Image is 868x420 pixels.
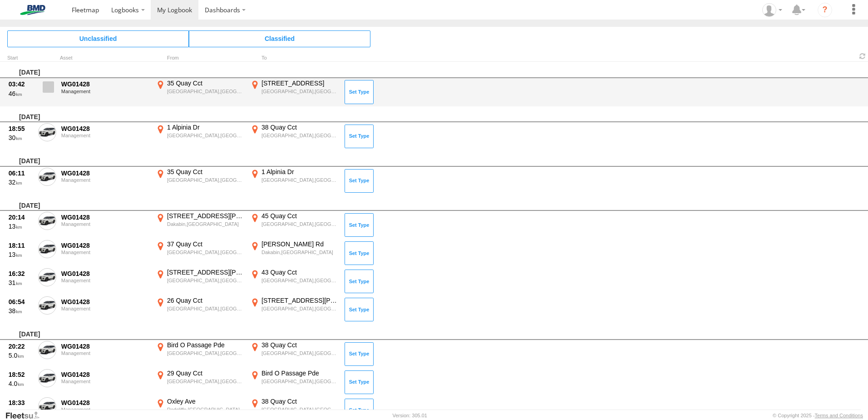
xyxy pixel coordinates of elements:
div: 35 Quay Cct [167,79,244,87]
div: 46 [9,90,33,98]
i: ? [818,3,832,17]
div: [GEOGRAPHIC_DATA],[GEOGRAPHIC_DATA] [167,350,244,356]
div: WG01428 [61,370,149,379]
div: [GEOGRAPHIC_DATA],[GEOGRAPHIC_DATA] [167,277,244,284]
label: Click to View Event Location [154,79,245,105]
button: Click to Set [345,213,374,237]
button: Click to Set [345,270,374,293]
button: Click to Set [345,169,374,193]
div: 38 Quay Cct [261,341,338,349]
div: 18:52 [9,370,33,379]
div: WG01428 [61,125,149,133]
div: [GEOGRAPHIC_DATA],[GEOGRAPHIC_DATA] [167,177,244,183]
div: 4.0 [9,380,33,388]
div: Management [61,250,149,255]
label: Click to View Event Location [249,369,340,395]
div: 37 Quay Cct [167,240,244,248]
div: [GEOGRAPHIC_DATA],[GEOGRAPHIC_DATA] [261,132,338,139]
label: Click to View Event Location [154,212,245,238]
label: Click to View Event Location [154,369,245,395]
div: 06:11 [9,169,33,177]
div: To [249,56,340,60]
div: Management [61,133,149,138]
div: WG01428 [61,399,149,407]
div: 13 [9,250,33,259]
div: Bird O Passage Pde [167,341,244,349]
div: WG01428 [61,169,149,177]
div: WG01428 [61,241,149,250]
div: Redcliffe,[GEOGRAPHIC_DATA] [167,406,244,413]
div: WG01428 [61,298,149,306]
div: 20:22 [9,342,33,350]
div: [GEOGRAPHIC_DATA],[GEOGRAPHIC_DATA] [261,406,338,413]
div: Dakabin,[GEOGRAPHIC_DATA] [167,221,244,227]
div: 16:32 [9,270,33,278]
div: 18:11 [9,241,33,250]
div: [GEOGRAPHIC_DATA],[GEOGRAPHIC_DATA] [167,305,244,312]
span: Refresh [857,52,868,60]
div: 18:55 [9,125,33,133]
div: 1 Alpinia Dr [167,123,244,131]
a: Visit our Website [5,411,47,420]
button: Click to Set [345,241,374,265]
label: Click to View Event Location [249,168,340,194]
div: [GEOGRAPHIC_DATA],[GEOGRAPHIC_DATA] [167,249,244,255]
div: WG01428 [61,80,149,88]
div: 30 [9,134,33,142]
div: From [154,56,245,60]
div: 26 Quay Cct [167,296,244,305]
div: [PERSON_NAME] Rd [261,240,338,248]
div: 5.0 [9,408,33,416]
div: 06:54 [9,298,33,306]
label: Click to View Event Location [249,296,340,323]
div: Management [61,221,149,227]
span: Click to view Unclassified Trips [7,30,189,47]
div: 5.0 [9,351,33,360]
button: Click to Set [345,80,374,104]
div: 03:42 [9,80,33,88]
div: [GEOGRAPHIC_DATA],[GEOGRAPHIC_DATA] [261,277,338,284]
button: Click to Set [345,370,374,394]
div: [GEOGRAPHIC_DATA],[GEOGRAPHIC_DATA] [261,177,338,183]
div: Management [61,407,149,412]
div: [GEOGRAPHIC_DATA],[GEOGRAPHIC_DATA] [261,350,338,356]
div: 38 Quay Cct [261,397,338,405]
div: [GEOGRAPHIC_DATA],[GEOGRAPHIC_DATA] [261,305,338,312]
div: 45 Quay Cct [261,212,338,220]
a: Terms and Conditions [815,413,863,418]
div: 32 [9,178,33,186]
div: Click to Sort [7,56,35,60]
label: Click to View Event Location [154,123,245,150]
div: [GEOGRAPHIC_DATA],[GEOGRAPHIC_DATA] [167,378,244,385]
div: 31 [9,279,33,287]
div: 29 Quay Cct [167,369,244,377]
div: 38 [9,307,33,315]
div: 20:14 [9,213,33,221]
div: [GEOGRAPHIC_DATA],[GEOGRAPHIC_DATA] [167,132,244,139]
label: Click to View Event Location [249,268,340,295]
label: Click to View Event Location [154,168,245,194]
div: Oxley Ave [167,397,244,405]
div: 13 [9,222,33,230]
label: Click to View Event Location [249,240,340,266]
div: Management [61,306,149,311]
div: Management [61,89,149,94]
label: Click to View Event Location [154,296,245,323]
button: Click to Set [345,125,374,148]
div: [STREET_ADDRESS][PERSON_NAME] [167,212,244,220]
div: Management [61,177,149,183]
div: [STREET_ADDRESS] [261,79,338,87]
label: Click to View Event Location [249,79,340,105]
div: 18:33 [9,399,33,407]
div: 1 Alpinia Dr [261,168,338,176]
div: Management [61,379,149,384]
div: [STREET_ADDRESS][PERSON_NAME] [167,268,244,276]
div: 38 Quay Cct [261,123,338,131]
div: Matthew Richardson [759,3,785,17]
div: [GEOGRAPHIC_DATA],[GEOGRAPHIC_DATA] [261,221,338,227]
div: [STREET_ADDRESS][PERSON_NAME] [261,296,338,305]
label: Click to View Event Location [249,123,340,150]
div: Asset [60,56,151,60]
span: Click to view Classified Trips [189,30,370,47]
div: 43 Quay Cct [261,268,338,276]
